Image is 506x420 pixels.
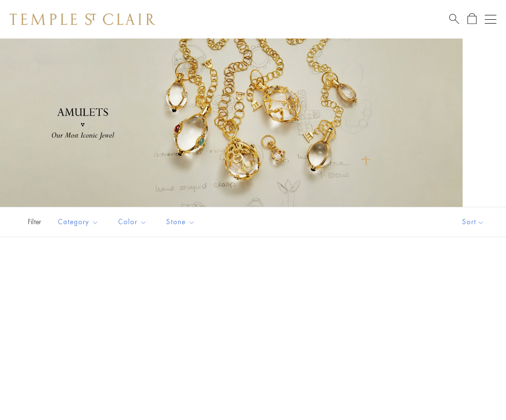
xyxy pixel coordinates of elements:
a: Search [449,13,459,25]
span: Stone [161,216,202,228]
span: Color [113,216,154,228]
a: Open Shopping Bag [467,13,477,25]
button: Color [111,211,154,233]
img: Temple St. Clair [10,13,155,25]
button: Open navigation [485,13,496,25]
span: Category [53,216,106,228]
button: Category [51,211,106,233]
button: Stone [159,211,202,233]
button: Show sort by [440,207,506,237]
